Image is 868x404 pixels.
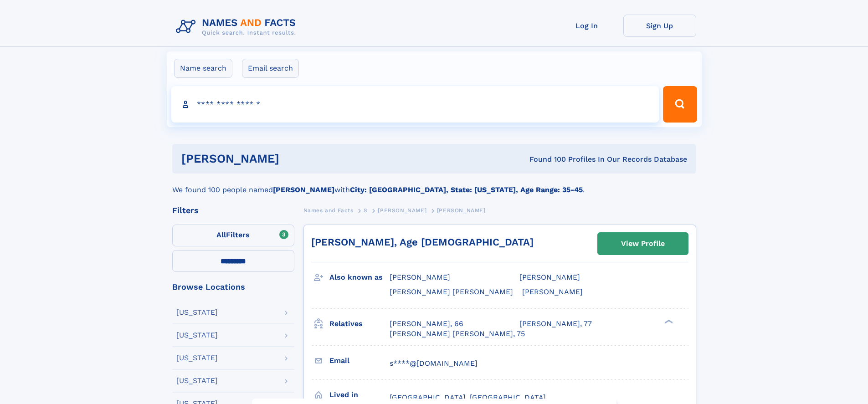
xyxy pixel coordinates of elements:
[172,174,696,195] div: We found 100 people named with .
[176,309,218,316] div: [US_STATE]
[174,59,232,78] label: Name search
[663,86,697,123] button: Search Button
[311,236,534,248] a: [PERSON_NAME], Age [DEMOGRAPHIC_DATA]
[176,354,218,362] div: [US_STATE]
[437,207,486,214] span: [PERSON_NAME]
[364,205,368,216] a: S
[172,283,294,291] div: Browse Locations
[519,319,592,329] a: [PERSON_NAME], 77
[172,206,294,215] div: Filters
[364,207,368,214] span: S
[171,86,659,123] input: search input
[172,15,303,39] img: Logo Names and Facts
[390,273,450,281] span: [PERSON_NAME]
[390,287,513,296] span: [PERSON_NAME] [PERSON_NAME]
[329,316,390,332] h3: Relatives
[303,205,354,216] a: Names and Facts
[172,225,294,246] label: Filters
[176,332,218,339] div: [US_STATE]
[623,15,696,37] a: Sign Up
[390,393,546,402] span: [GEOGRAPHIC_DATA], [GEOGRAPHIC_DATA]
[216,230,226,239] span: All
[181,153,405,164] h1: [PERSON_NAME]
[329,387,390,403] h3: Lived in
[378,207,426,214] span: [PERSON_NAME]
[550,15,623,37] a: Log In
[404,154,687,164] div: Found 100 Profiles In Our Records Database
[598,233,688,255] a: View Profile
[522,287,583,296] span: [PERSON_NAME]
[519,273,580,281] span: [PERSON_NAME]
[273,185,334,194] b: [PERSON_NAME]
[390,329,525,339] a: [PERSON_NAME] [PERSON_NAME], 75
[329,353,390,368] h3: Email
[621,233,665,254] div: View Profile
[242,59,299,78] label: Email search
[350,185,583,194] b: City: [GEOGRAPHIC_DATA], State: [US_STATE], Age Range: 35-45
[663,318,673,324] div: ❯
[176,377,218,384] div: [US_STATE]
[390,319,463,329] a: [PERSON_NAME], 66
[329,270,390,285] h3: Also known as
[378,205,426,216] a: [PERSON_NAME]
